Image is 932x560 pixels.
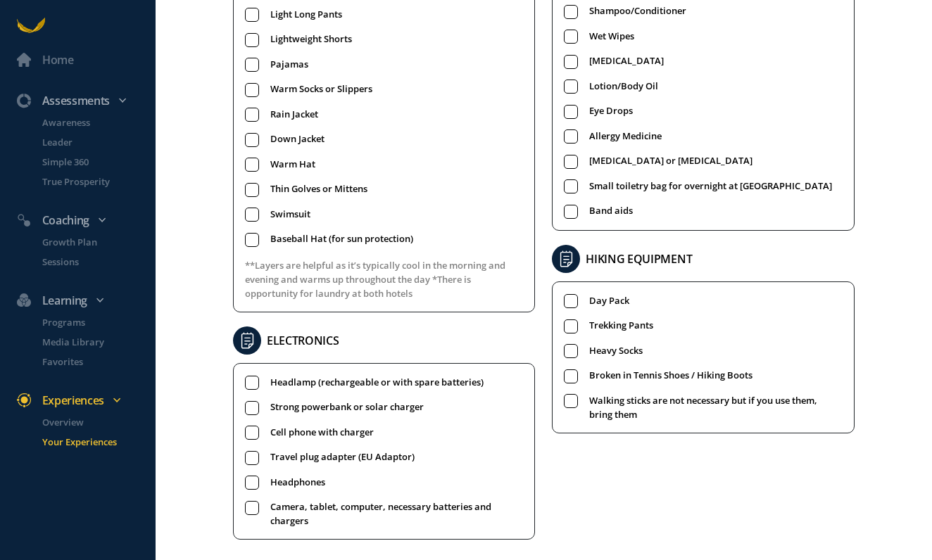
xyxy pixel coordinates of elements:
span: Cell phone with charger [270,425,374,440]
p: Awareness [42,115,153,129]
span: [MEDICAL_DATA] or [MEDICAL_DATA] [589,153,752,169]
a: Leader [25,135,156,149]
span: Light Long Pants [270,7,342,23]
span: Eye Drops [589,103,633,119]
span: [MEDICAL_DATA] [589,53,664,69]
p: Programs [42,315,153,329]
a: True Prosperity [25,174,156,189]
p: Overview [42,415,153,429]
p: Favorites [42,355,153,369]
span: Day Pack [589,293,629,309]
p: Leader [42,135,153,149]
span: Warm Hat [270,157,315,172]
span: Pajamas [270,57,308,72]
span: Lotion/Body Oil [589,79,658,94]
span: Swimsuit [270,207,310,222]
span: Baseball Hat (for sun protection) [270,231,413,247]
div: Home [42,51,74,69]
span: Trekking Pants [589,318,653,333]
div: Coaching [8,211,161,229]
div: Learning [8,291,161,310]
a: Favorites [25,355,156,369]
p: True Prosperity [42,174,153,189]
h2: ELECTRONICS [267,331,339,350]
a: Growth Plan [25,235,156,249]
a: Overview [25,415,156,429]
p: Sessions [42,255,153,269]
span: Thin Golves or Mittens [270,182,367,197]
a: Programs [25,315,156,329]
a: Sessions [25,255,156,269]
p: Simple 360 [42,155,153,169]
a: Awareness [25,115,156,129]
div: **Layers are helpful as it’s typically cool in the morning and evening and warms up throughout th... [245,258,523,300]
span: Strong powerbank or solar charger [270,400,424,415]
span: Band aids [589,203,633,219]
a: Your Experiences [25,435,156,449]
div: Assessments [8,91,161,110]
span: Shampoo/Conditioner [589,4,686,19]
a: Media Library [25,335,156,349]
span: Small toiletry bag for overnight at [GEOGRAPHIC_DATA] [589,179,832,194]
span: Broken in Tennis Shoes / Hiking Boots [589,368,752,383]
a: Simple 360 [25,155,156,169]
h2: HIKING EQUIPMENT [586,250,692,268]
span: Headlamp (rechargeable or with spare batteries) [270,375,484,390]
span: Down Jacket [270,132,325,147]
p: Your Experiences [42,435,153,449]
p: Growth Plan [42,235,153,249]
span: Allergy Medicine [589,129,662,144]
span: Heavy Socks [589,343,643,359]
span: Rain Jacket [270,107,318,122]
p: Media Library [42,335,153,349]
div: Experiences [8,391,161,409]
span: Walking sticks are not necessary but if you use them, bring them [589,393,842,421]
span: Wet Wipes [589,29,634,44]
span: Camera, tablet, computer, necessary batteries and chargers [270,499,523,528]
span: Warm Socks or Slippers [270,82,372,97]
span: Lightweight Shorts [270,32,352,47]
span: Headphones [270,475,325,490]
span: Travel plug adapter (EU Adaptor) [270,450,415,465]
